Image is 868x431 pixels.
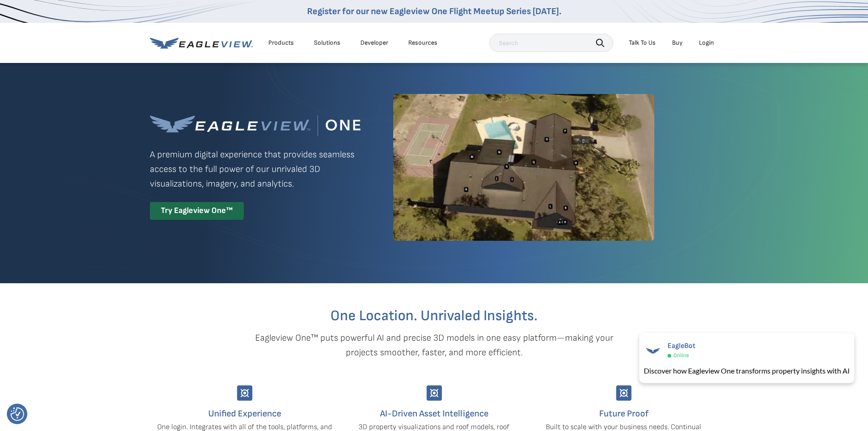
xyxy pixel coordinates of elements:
div: Resources [408,39,437,47]
p: Eagleview One™ puts powerful AI and precise 3D models in one easy platform—making your projects s... [239,331,629,360]
img: EagleBot [644,342,662,360]
button: Consent Preferences [10,407,24,421]
a: Developer [360,39,388,47]
img: Eagleview One™ [150,115,360,136]
a: Register for our new Eagleview One Flight Meetup Series [DATE]. [307,6,561,17]
span: EagleBot [668,342,695,350]
img: Group-9744.svg [237,385,252,401]
div: Talk To Us [629,39,656,47]
img: Group-9744.svg [426,385,442,401]
a: Buy [672,39,683,47]
input: Search [489,34,613,52]
h2: One Location. Unrivaled Insights. [157,309,712,323]
div: Discover how Eagleview One transforms property insights with AI [644,365,850,376]
div: Products [268,39,294,47]
span: Online [673,352,689,359]
div: Solutions [314,39,340,47]
img: Group-9744.svg [616,385,632,401]
h4: AI-Driven Asset Intelligence [346,406,522,421]
h4: Future Proof [536,406,712,421]
p: A premium digital experience that provides seamless access to the full power of our unrivaled 3D ... [150,147,360,191]
img: Revisit consent button [10,407,24,421]
div: Login [699,39,714,47]
h4: Unified Experience [157,406,333,421]
div: Try Eagleview One™ [150,202,244,220]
